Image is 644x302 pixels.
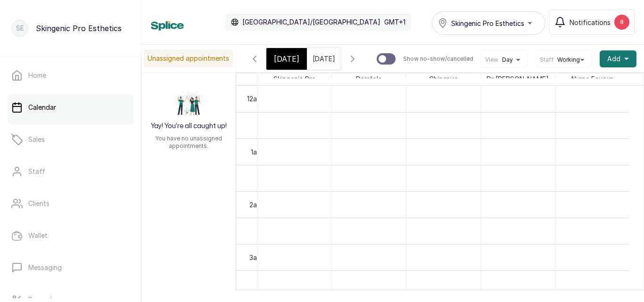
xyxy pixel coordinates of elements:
a: Staff [8,158,133,185]
p: Staff [28,167,45,176]
div: 3am [248,253,264,262]
span: Skingenic Pro Esthetics [451,18,524,28]
span: Nurse Favour [570,73,615,85]
button: StaffWorking [540,56,588,64]
span: Chinenye [427,73,460,85]
span: Dr [PERSON_NAME] [485,73,551,85]
div: 12am [245,94,264,104]
a: Wallet [8,222,133,249]
p: You have no unassigned appointments. [147,135,230,150]
span: Damilola [354,73,384,85]
div: 2am [248,200,264,210]
div: [DATE] [266,48,307,70]
a: Clients [8,190,133,217]
p: Clients [28,199,50,208]
button: Skingenic Pro Esthetics [432,11,545,35]
button: Notifications8 [549,9,635,35]
span: Notifications [570,17,611,27]
p: Messaging [28,263,62,272]
span: Staff [540,56,553,64]
p: Show no-show/cancelled [403,55,473,63]
span: Day [502,56,513,64]
p: Home [28,71,46,80]
a: Messaging [8,254,133,281]
a: Home [8,62,133,89]
p: Wallet [28,231,48,240]
p: SE [16,24,24,33]
span: [DATE] [274,53,299,65]
span: View [485,56,498,64]
div: 1am [249,147,264,157]
div: 8 [614,15,629,30]
a: Sales [8,126,133,153]
p: Unassigned appointments [144,50,233,67]
button: ViewDay [485,56,524,64]
span: Working [557,56,580,64]
p: Calendar [28,103,56,112]
button: Add [600,50,636,67]
p: Sales [28,135,45,144]
span: Skingenic Pro [272,73,318,85]
p: [GEOGRAPHIC_DATA]/[GEOGRAPHIC_DATA] [242,17,380,27]
p: Skingenic Pro Esthetics [36,23,122,34]
a: Calendar [8,94,133,121]
span: Add [607,54,620,64]
p: GMT+1 [384,17,405,27]
h2: Yay! You’re all caught up! [151,122,227,131]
